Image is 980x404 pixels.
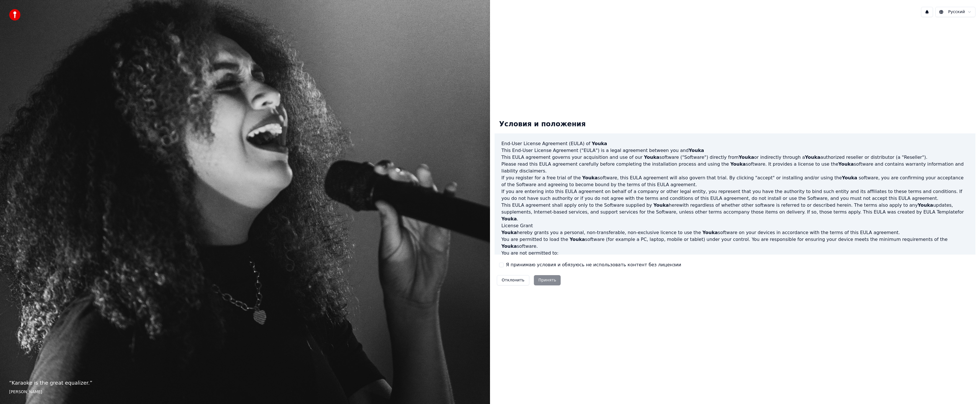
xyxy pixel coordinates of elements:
[501,229,969,236] p: hereby grants you a personal, non-transferable, non-exclusive licence to use the software on your...
[497,275,529,285] button: Отклонить
[644,155,659,160] span: Youka
[506,261,681,268] label: Я принимаю условия и обязуюсь не использовать контент без лицензии
[501,154,969,161] p: This EULA agreement governs your acquisition and use of our software ("Software") directly from o...
[501,174,969,188] p: If you register for a free trial of the software, this EULA agreement will also govern that trial...
[501,236,969,250] p: You are permitted to load the software (for example a PC, laptop, mobile or tablet) under your co...
[501,161,969,174] p: Please read this EULA agreement carefully before completing the installation process and using th...
[501,147,969,154] p: This End-User License Agreement ("EULA") is a legal agreement between you and
[501,250,969,257] p: You are not permitted to:
[689,148,704,153] span: Youka
[918,202,933,208] span: Youka
[838,161,854,167] span: Youka
[501,140,969,147] h3: End-User License Agreement (EULA) of
[805,155,820,160] span: Youka
[501,243,517,249] span: Youka
[495,115,590,133] div: Условия и положения
[501,222,969,229] h3: License Grant
[654,202,669,208] span: Youka
[739,155,754,160] span: Youka
[592,141,607,146] span: Youka
[703,230,718,235] span: Youka
[501,216,517,222] span: Youka
[501,202,969,222] p: This EULA agreement shall apply only to the Software supplied by herewith regardless of whether o...
[9,9,21,21] img: youka
[842,175,857,180] span: Youka
[501,188,969,202] p: If you are entering into this EULA agreement on behalf of a company or other legal entity, you re...
[730,161,746,167] span: Youka
[582,175,598,180] span: Youka
[569,237,585,242] span: Youka
[9,379,481,387] p: “ Karaoke is the great equalizer. ”
[9,389,481,395] footer: [PERSON_NAME]
[923,209,957,215] a: EULA Template
[501,230,517,235] span: Youka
